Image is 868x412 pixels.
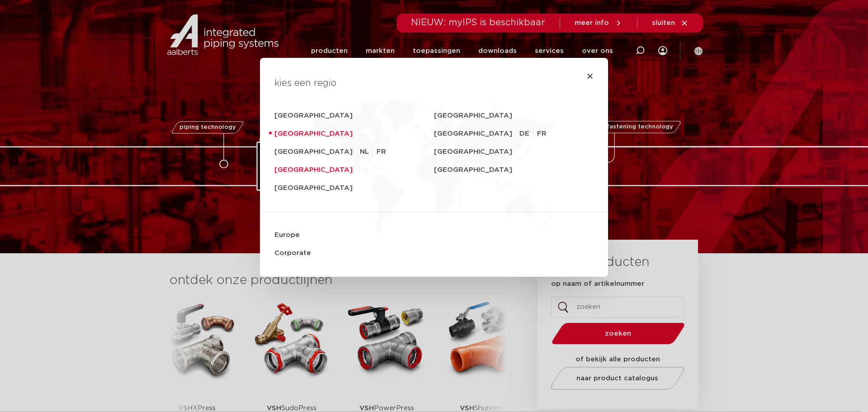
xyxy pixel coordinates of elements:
[519,128,533,139] a: DE
[434,161,594,179] a: [GEOGRAPHIC_DATA]
[274,179,434,197] a: [GEOGRAPHIC_DATA]
[434,125,519,143] a: [GEOGRAPHIC_DATA]
[586,72,594,80] a: Close
[274,244,594,262] a: Corporate
[274,161,434,179] a: [GEOGRAPHIC_DATA]
[274,107,594,262] nav: Menu
[519,125,554,143] ul: [GEOGRAPHIC_DATA]
[537,128,550,139] a: FR
[274,125,434,143] a: [GEOGRAPHIC_DATA]
[360,147,373,157] a: NL
[434,143,594,161] a: [GEOGRAPHIC_DATA]
[274,107,434,125] a: [GEOGRAPHIC_DATA]
[434,107,594,125] a: [GEOGRAPHIC_DATA]
[274,143,360,161] a: [GEOGRAPHIC_DATA]
[360,143,386,161] ul: [GEOGRAPHIC_DATA]
[377,147,386,157] a: FR
[274,76,594,90] h4: kies een regio
[274,226,594,244] a: Europe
